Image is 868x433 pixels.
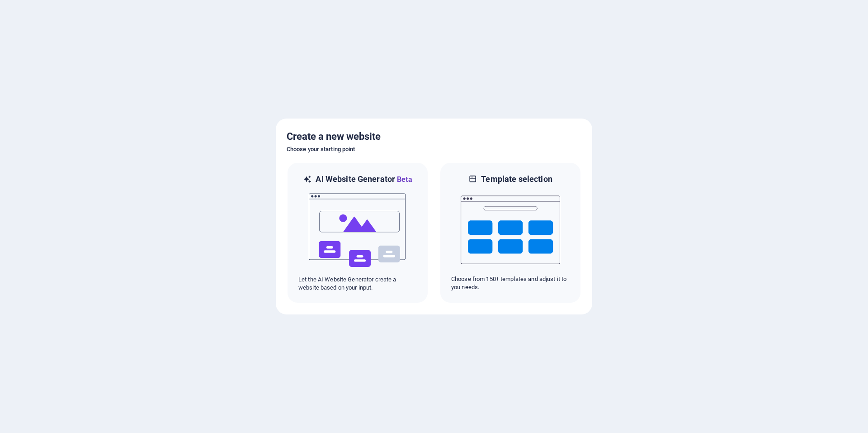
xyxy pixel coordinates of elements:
[481,174,552,185] h6: Template selection
[308,185,407,276] img: ai
[395,175,412,184] span: Beta
[439,162,581,304] div: Template selectionChoose from 150+ templates and adjust it to you needs.
[298,276,417,292] p: Let the AI Website Generator create a website based on your input.
[287,129,581,144] h5: Create a new website
[287,162,429,304] div: AI Website GeneratorBetaaiLet the AI Website Generator create a website based on your input.
[287,144,581,155] h6: Choose your starting point
[316,174,412,185] h6: AI Website Generator
[451,275,570,291] p: Choose from 150+ templates and adjust it to you needs.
